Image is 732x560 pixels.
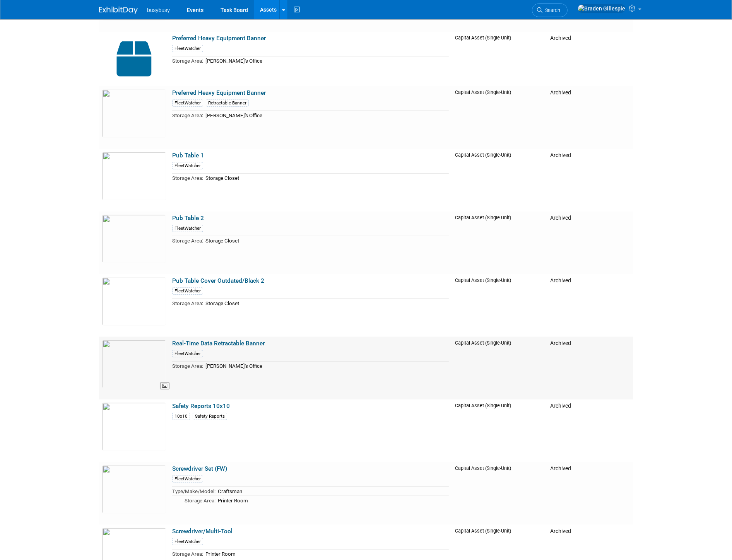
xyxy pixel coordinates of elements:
td: Storage Closet [203,236,449,245]
div: Archived [550,528,630,535]
span: Search [542,7,560,13]
a: Screwdriver Set (FW) [172,465,227,472]
div: FleetWatcher [172,350,203,357]
td: Capital Asset (Single-Unit) [452,337,547,400]
div: FleetWatcher [172,287,203,295]
div: 10x10 [172,413,190,420]
div: Archived [550,89,630,96]
div: FleetWatcher [172,475,203,483]
a: Pub Table 2 [172,215,204,222]
div: Archived [550,152,630,159]
td: Capital Asset (Single-Unit) [452,212,547,274]
div: Archived [550,403,630,410]
td: Storage Closet [203,299,449,308]
td: Type/Make/Model: [172,487,215,496]
a: Safety Reports 10x10 [172,403,230,410]
td: [PERSON_NAME]'s Office [203,56,449,65]
span: Storage Area: [172,551,203,557]
td: Craftsman [215,487,449,496]
td: [PERSON_NAME]'s Office [203,362,449,370]
div: FleetWatcher [172,162,203,169]
td: Storage Closet [203,174,449,183]
span: busybusy [147,7,170,13]
span: Storage Area: [172,363,203,369]
span: Storage Area: [172,300,203,306]
div: FleetWatcher [172,99,203,107]
a: Pub Table Cover Outdated/Black 2 [172,277,264,284]
div: FleetWatcher [172,538,203,545]
td: Capital Asset (Single-Unit) [452,32,547,86]
img: Capital-Asset-Icon-2.png [102,35,166,83]
td: [PERSON_NAME]'s Office [203,111,449,120]
div: FleetWatcher [172,45,203,52]
div: Archived [550,35,630,42]
span: Storage Area: [172,58,203,64]
a: Preferred Heavy Equipment Banner [172,89,266,96]
a: Pub Table 1 [172,152,204,159]
td: Capital Asset (Single-Unit) [452,274,547,337]
span: Storage Area: [172,175,203,181]
span: View Asset Image [160,382,169,390]
a: Search [532,3,568,17]
span: Storage Area: [185,498,215,504]
a: Screwdriver/Multi-Tool [172,528,233,535]
span: Storage Area: [172,238,203,244]
div: Retractable Banner [206,99,249,107]
a: Real-Time Data Retractable Banner [172,340,265,347]
div: FleetWatcher [172,225,203,232]
div: Archived [550,277,630,284]
td: Capital Asset (Single-Unit) [452,86,547,149]
a: Preferred Heavy Equipment Banner [172,35,266,42]
div: Archived [550,215,630,222]
div: Archived [550,340,630,347]
td: Capital Asset (Single-Unit) [452,462,547,525]
div: Safety Reports [193,413,227,420]
img: Braden Gillespie [578,4,626,13]
span: Storage Area: [172,113,203,118]
td: Capital Asset (Single-Unit) [452,149,547,212]
td: Printer Room [203,550,449,558]
div: Archived [550,465,630,472]
td: Capital Asset (Single-Unit) [452,400,547,462]
img: ExhibitDay [99,7,138,14]
td: Printer Room [215,496,449,505]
